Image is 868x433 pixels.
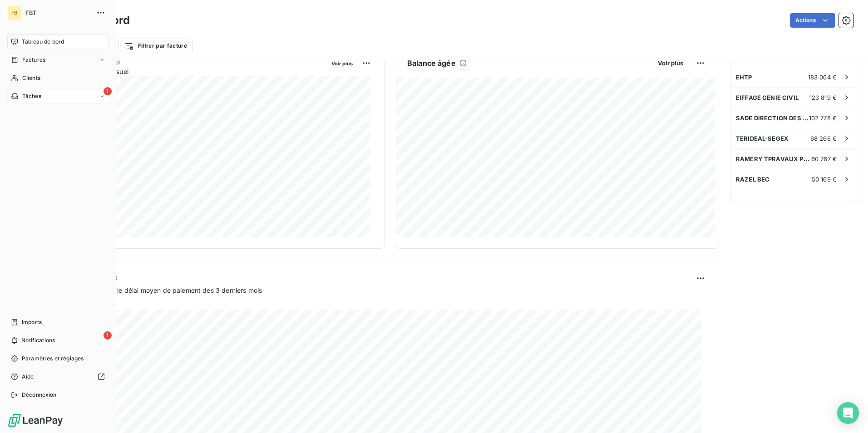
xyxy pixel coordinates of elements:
span: Clients [22,74,40,82]
img: Logo LeanPay [7,413,64,428]
span: 183 064 € [808,74,837,81]
span: Imports [22,318,42,326]
span: RAZEL BEC [736,176,769,183]
h6: Balance âgée [407,58,456,69]
span: 123 819 € [809,94,837,101]
span: EIFFAGE GENIE CIVIL [736,94,799,101]
span: FBT [25,9,91,16]
span: 60 767 € [811,155,837,162]
span: 68 266 € [810,135,837,142]
a: Imports [7,315,108,330]
span: Aide [22,373,34,381]
span: Prévisionnel basé sur le délai moyen de paiement des 3 derniers mois [51,285,262,295]
span: Déconnexion [22,391,57,399]
div: Open Intercom Messenger [837,402,859,424]
a: Factures [7,53,108,67]
span: Paramètres et réglages [22,354,84,363]
span: 1 [104,87,112,95]
span: 1 [104,331,112,340]
div: FB [7,5,22,20]
button: Filtrer par facture [118,39,193,53]
span: EHTP [736,74,752,81]
span: SADE DIRECTION DES HAUTS DE FRANCE [736,114,809,122]
span: RAMERY TPRAVAUX PUBLICS [736,155,811,162]
span: Tableau de bord [22,38,64,46]
a: 1Tâches [7,89,108,103]
a: Aide [7,369,108,384]
span: Voir plus [331,60,353,67]
button: Actions [790,13,835,28]
span: Notifications [21,336,55,344]
a: Tableau de bord [7,34,108,49]
span: Tâches [22,92,41,100]
span: 102 778 € [809,114,837,122]
button: Voir plus [655,59,686,67]
a: Paramètres et réglages [7,351,108,366]
span: Voir plus [658,59,683,67]
span: Chiffre d'affaires mensuel [51,67,325,76]
button: Voir plus [329,59,355,67]
span: 50 169 € [812,176,837,183]
span: TERIDEAL-SEGEX [736,135,789,142]
span: Factures [22,56,45,64]
a: Clients [7,71,108,85]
